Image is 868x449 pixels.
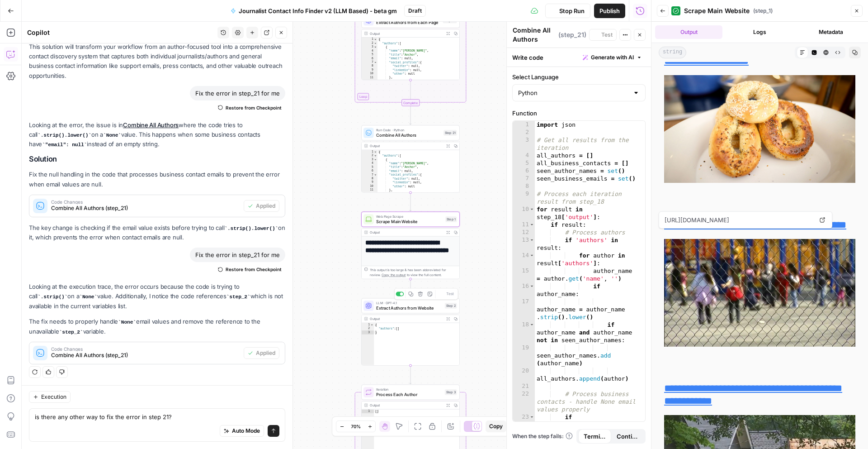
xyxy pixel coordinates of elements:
code: .strip() [38,294,67,300]
span: Code Changes [51,347,240,351]
div: 11 [362,188,377,192]
div: 2 [362,327,374,330]
span: Restore from Checkpoint [226,104,282,111]
textarea: is there any other way to fix the error in step 21? [35,412,279,421]
div: 18 [513,321,535,344]
span: Continue [617,432,639,441]
button: Stop Run [545,4,590,18]
span: Run Code · Python [376,128,441,133]
button: Test [589,29,617,41]
div: 2 [513,129,535,136]
div: 7 [513,175,535,182]
div: Step 2 [445,303,457,309]
button: Applied [244,200,279,212]
span: Toggle code folding, rows 18 through 20 [529,321,534,329]
span: Code Changes [51,200,240,204]
span: Toggle code folding, rows 1 through 3 [370,323,374,326]
span: Restore from Checkpoint [226,266,282,273]
span: Auto Mode [232,427,260,435]
div: 9 [513,190,535,205]
div: 21 [513,382,535,390]
div: Write code [507,48,651,67]
div: Run Code · PythonCombine All AuthorsStep 21Output{ "authors":[ { "name":"[PERSON_NAME]", "title":... [361,125,460,193]
div: 5 [513,159,535,167]
span: Publish [599,6,620,15]
div: 4 [362,49,377,53]
span: string [659,47,686,58]
div: 1 [362,150,377,153]
div: Extract Authors from Each PageStep 20Output{ "authors":[ { "name":"[PERSON_NAME]", "title":"Ancho... [361,13,460,80]
div: Output [370,230,442,235]
textarea: Combine All Authors [513,26,556,44]
button: Publish [594,4,625,18]
span: Process Each Author [376,391,442,397]
span: Generate with AI [591,53,634,62]
div: 4 [513,152,535,159]
code: "email": null [42,142,87,148]
span: Combine All Authors (step_21) [51,351,240,359]
div: Step 20 [443,18,457,24]
span: Terminate Workflow [584,432,606,441]
button: Metadata [797,25,864,39]
div: 12 [362,192,377,203]
div: 10 [362,72,377,76]
span: Toggle code folding, rows 23 through 41 [529,413,534,421]
span: Journalist Contact Info Finder v2 (LLM Based) - beta gm [239,6,397,15]
div: 6 [362,169,377,173]
span: Applied [256,202,275,210]
div: 8 [362,177,377,180]
div: Fix the error in step_21 for me [190,86,285,100]
label: Select Language [512,72,646,81]
code: None [103,133,121,138]
a: Combine All Authors [123,121,179,129]
div: Output [370,403,442,408]
span: Toggle code folding, rows 3 through 15 [374,45,377,49]
span: Execution [41,393,66,401]
span: Toggle code folding, rows 16 through 20 [529,282,534,290]
div: Step 21 [443,130,457,136]
code: .strip().lower() [224,226,278,231]
div: 8 [513,182,535,190]
div: 2 [362,154,377,158]
label: Function [512,109,646,118]
div: 1 [513,121,535,129]
span: Toggle code folding, rows 14 through 20 [529,252,534,259]
span: Toggle code folding, rows 2 through 575 [374,41,377,45]
div: 6 [362,57,377,60]
div: LLM · GPT-4.1Extract Authors from WebsiteStep 2TestOutput{ "authors":[]} [361,298,460,366]
span: Combine All Authors [376,132,441,138]
span: Combine All Authors (step_21) [51,204,240,212]
div: 1 [362,409,374,413]
span: Toggle code folding, rows 10 through 41 [529,205,534,213]
div: 12 [362,80,377,91]
button: Restore from Checkpoint [214,264,285,275]
g: Edge from step_21 to step_1 [410,193,411,211]
button: Output [655,25,722,39]
span: Draft [408,7,422,15]
span: LLM · GPT-4.1 [376,301,442,306]
h2: Solution [29,155,285,163]
code: None [79,294,97,300]
div: Fix the error in step_21 for me [190,248,285,262]
g: Edge from step_18-iteration-end to step_21 [410,106,411,125]
span: Test [446,291,454,297]
span: Extract Authors from Each Page [376,19,440,26]
span: Toggle code folding, rows 13 through 20 [529,236,534,244]
button: Restore from Checkpoint [214,102,285,113]
div: Output [370,143,442,148]
div: 1 [362,323,374,326]
span: Toggle code folding, rows 3 through 15 [374,158,377,161]
span: Toggle code folding, rows 1 through 665 [374,150,377,153]
button: Logs [726,25,793,39]
div: 5 [362,53,377,57]
span: ( step_21 ) [558,30,586,39]
div: 10 [362,184,377,188]
div: 9 [362,68,377,72]
a: When the step fails: [512,432,573,440]
div: Step 3 [445,389,457,395]
span: Toggle code folding, rows 2 through 575 [374,154,377,158]
input: Python [518,88,629,97]
span: Web Page Scrape [376,214,443,219]
button: Test [437,290,457,298]
span: Iteration [376,387,442,392]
